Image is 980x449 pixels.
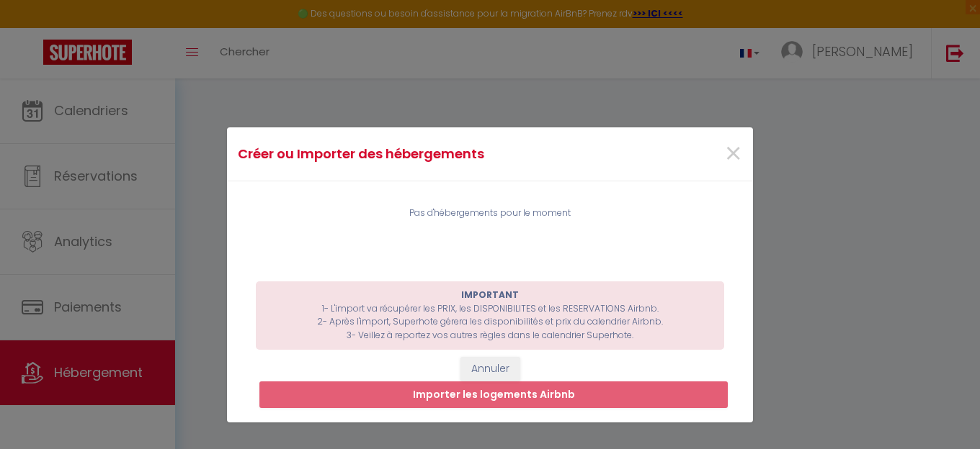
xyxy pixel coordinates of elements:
[256,207,724,220] div: Pas d'hébergements pour le moment
[724,132,742,176] span: ×
[259,381,728,409] button: Importer les logements Airbnb
[724,139,742,170] button: Close
[263,289,717,343] p: 1- L'import va récupérer les PRIX, les DISPONIBILITES et les RESERVATIONS Airbnb. 2- Après l'impo...
[460,357,520,381] button: Annuler
[238,144,568,164] h4: Créer ou Importer des hébergements
[461,289,519,301] b: IMPORTANT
